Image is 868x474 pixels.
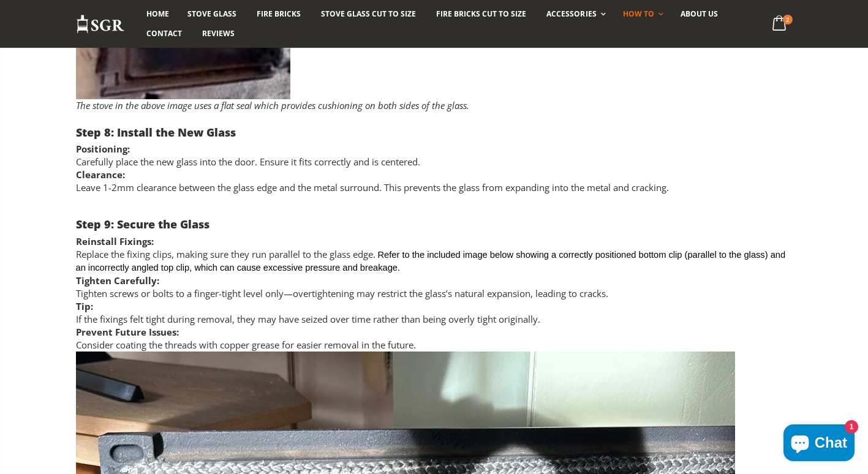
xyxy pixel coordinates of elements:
a: Home [137,4,178,24]
span: Refer to the included image below showing a correctly positioned bottom clip (parallel to the gla... [76,250,788,273]
span: Home [146,9,169,19]
li: Carefully place the new glass into the door. Ensure it fits correctly and is centered. [76,143,793,168]
span: Reviews [202,28,235,39]
a: Accessories [537,4,611,24]
a: Contact [137,24,191,43]
b: Prevent Future Issues: [76,326,179,338]
b: Step 9: Secure the Glass [76,217,209,231]
span: About us [681,9,718,19]
span: Contact [146,28,182,39]
b: Reinstall Fixings: [76,235,154,247]
span: Fire Bricks Cut To Size [436,9,526,19]
span: 2 [783,15,793,24]
span: Fire Bricks [257,9,301,19]
a: Stove Glass [178,4,246,24]
a: Reviews [193,24,244,43]
li: Consider coating the threads with copper grease for easier removal in the future. [76,326,793,352]
li: Replace the fixing clips, making sure they run parallel to the glass edge. [76,235,793,274]
b: Positioning: [76,143,130,155]
a: 2 [767,12,792,36]
li: If the fixings felt tight during removal, they may have seized over time rather than being overly... [76,300,793,326]
b: Clearance: [76,168,125,181]
img: Stove Glass Replacement [76,14,125,34]
b: Step 8: Install the New Glass [76,125,236,140]
inbox-online-store-chat: Shopify online store chat [780,424,858,464]
em: The stove in the above image uses a flat seal which provides cushioning on both sides of the glass. [76,99,469,111]
a: Fire Bricks [247,4,310,24]
span: Stove Glass [187,9,236,19]
a: Fire Bricks Cut To Size [427,4,535,24]
a: How To [614,4,670,24]
b: Tip: [76,300,93,312]
span: How To [623,9,654,19]
li: Tighten screws or bolts to a finger-tight level only—overtightening may restrict the glass’s natu... [76,274,793,300]
a: Stove Glass Cut To Size [312,4,425,24]
li: Leave 1-2mm clearance between the glass edge and the metal surround. This prevents the glass from... [76,168,793,194]
b: Tighten Carefully: [76,274,159,287]
span: Accessories [546,9,596,19]
span: Stove Glass Cut To Size [321,9,416,19]
a: About us [671,4,727,24]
